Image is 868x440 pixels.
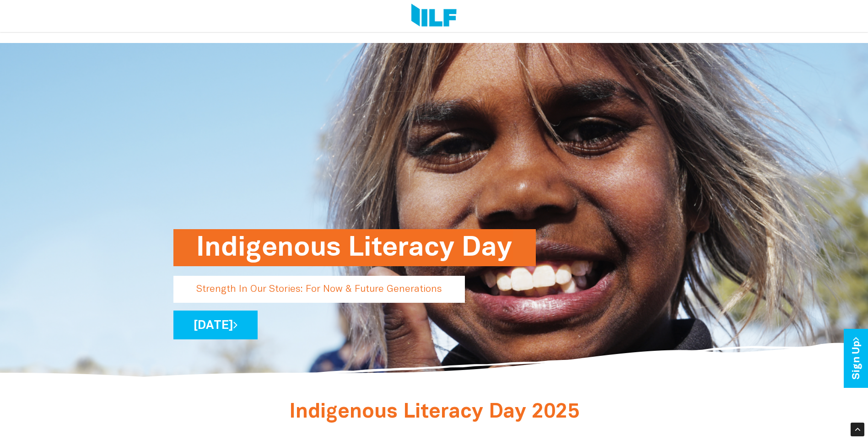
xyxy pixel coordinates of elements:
p: Strength In Our Stories: For Now & Future Generations [173,276,465,303]
div: Scroll Back to Top [851,423,864,436]
a: [DATE] [173,311,258,339]
span: Indigenous Literacy Day 2025 [289,403,579,422]
h1: Indigenous Literacy Day [196,229,513,266]
img: Logo [411,4,457,28]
